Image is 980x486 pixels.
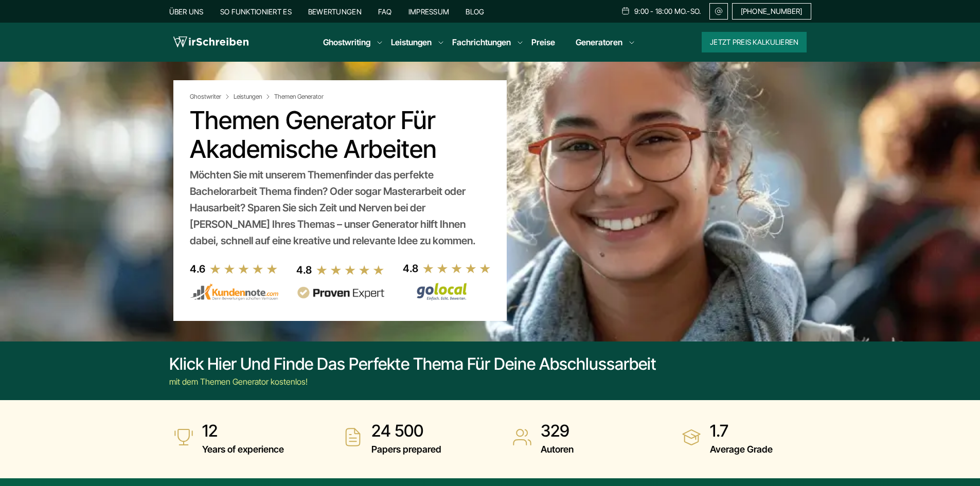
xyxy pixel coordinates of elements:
[209,263,278,275] img: stars
[732,3,811,20] a: [PHONE_NUMBER]
[371,421,441,441] strong: 24 500
[466,7,484,16] a: Blog
[202,441,284,458] span: Years of experience
[220,7,292,16] a: So funktioniert es
[621,7,630,15] img: Schedule
[634,7,701,15] span: 9:00 - 18:00 Mo.-So.
[681,427,702,447] img: Average Grade
[173,34,248,50] img: logo wirschreiben
[391,36,432,48] a: Leistungen
[169,7,204,16] a: Über uns
[452,36,511,48] a: Fachrichtungen
[169,354,656,374] div: Klick hier und finde das perfekte Thema für deine Abschlussarbeit
[576,36,622,48] a: Generatoren
[408,7,450,16] a: Impressum
[190,106,490,164] h1: Themen Generator für akademische Arbeiten
[316,264,385,276] img: stars
[274,93,324,101] span: Themen Generator
[190,283,278,301] img: kundennote
[541,421,574,441] strong: 329
[422,263,491,274] img: stars
[512,427,532,447] img: Autoren
[296,262,312,278] div: 4.8
[403,282,491,301] img: Wirschreiben Bewertungen
[371,441,441,458] span: Papers prepared
[202,421,284,441] strong: 12
[710,421,773,441] strong: 1.7
[343,427,363,447] img: Papers prepared
[714,7,723,15] img: Email
[741,7,803,15] span: [PHONE_NUMBER]
[710,441,773,458] span: Average Grade
[378,7,392,16] a: FAQ
[234,93,272,101] a: Leistungen
[308,7,362,16] a: Bewertungen
[190,167,490,249] div: Möchten Sie mit unserem Themenfinder das perfekte Bachelorarbeit Thema finden? Oder sogar Mastera...
[173,427,194,447] img: Years of experience
[403,260,418,277] div: 4.8
[296,286,385,299] img: provenexpert reviews
[541,441,574,458] span: Autoren
[531,37,555,47] a: Preise
[190,93,231,101] a: Ghostwriter
[323,36,370,48] a: Ghostwriting
[169,375,656,388] div: mit dem Themen Generator kostenlos!
[702,32,807,52] button: Jetzt Preis kalkulieren
[190,261,205,277] div: 4.6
